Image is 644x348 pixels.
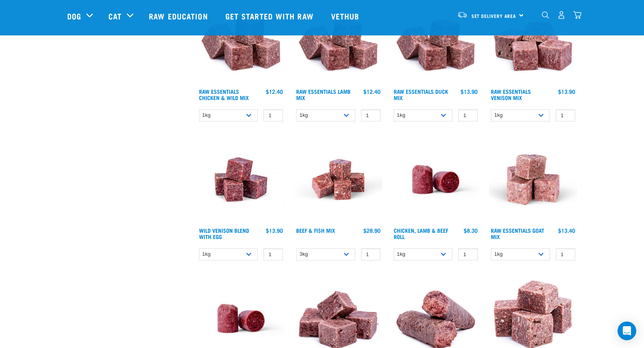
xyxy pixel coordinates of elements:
[294,135,382,224] img: Beef Mackerel 1
[264,109,283,121] input: 1
[264,248,283,260] input: 1
[491,229,544,238] a: Raw Essentials Goat Mix
[556,248,575,260] input: 1
[108,10,122,22] a: Cat
[557,11,565,19] img: user.png
[558,88,575,95] div: $13.90
[361,248,380,260] input: 1
[461,88,478,95] div: $13.90
[197,135,285,224] img: Venison Egg 1616
[491,90,531,99] a: Raw Essentials Venison Mix
[323,0,369,32] a: Vethub
[394,90,448,99] a: Raw Essentials Duck Mix
[457,11,468,18] img: van-moving.png
[464,227,478,234] div: $8.30
[556,109,575,121] input: 1
[67,10,81,22] a: Dog
[363,88,380,95] div: $12.40
[618,322,636,340] div: Open Intercom Messenger
[141,0,217,32] a: Raw Education
[266,227,283,234] div: $13.90
[296,90,351,99] a: Raw Essentials Lamb Mix
[542,11,549,19] img: home-icon-1@2x.png
[361,109,380,121] input: 1
[363,227,380,234] div: $28.90
[218,0,323,32] a: Get started with Raw
[573,11,581,19] img: home-icon@2x.png
[558,227,575,234] div: $13.40
[471,14,517,17] span: Set Delivery Area
[394,229,448,238] a: Chicken, Lamb & Beef Roll
[489,135,577,224] img: Goat M Ix 38448
[266,88,283,95] div: $12.40
[392,135,480,224] img: Raw Essentials Chicken Lamb Beef Bulk Minced Raw Dog Food Roll Unwrapped
[199,90,249,99] a: Raw Essentials Chicken & Wild Mix
[296,229,335,232] a: Beef & Fish Mix
[199,229,249,238] a: Wild Venison Blend with Egg
[458,109,478,121] input: 1
[458,248,478,260] input: 1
